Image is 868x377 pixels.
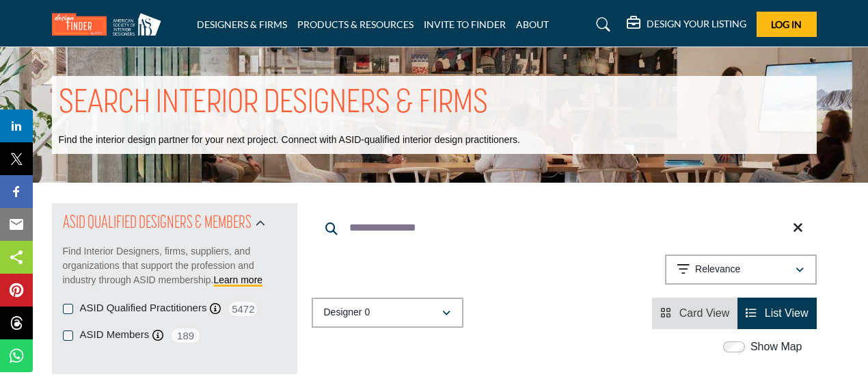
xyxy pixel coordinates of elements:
[80,300,207,316] label: ASID Qualified Practitioners
[228,300,258,317] span: 5472
[197,18,287,30] a: DESIGNERS & FIRMS
[583,14,619,36] a: Search
[297,18,413,30] a: PRODUCTS & RESOURCES
[312,298,463,328] button: Designer 0
[63,330,73,341] input: ASID Members checkbox
[52,13,168,36] img: Site Logo
[771,18,802,30] span: Log In
[214,274,263,285] a: Learn more
[63,304,73,314] input: ASID Qualified Practitioners checkbox
[80,327,150,343] label: ASID Members
[737,298,816,329] li: List View
[324,306,370,320] p: Designer 0
[765,307,809,319] span: List View
[59,83,488,125] h1: SEARCH INTERIOR DESIGNERS & FIRMS
[63,211,252,236] h2: ASID QUALIFIED DESIGNERS & MEMBERS
[750,339,802,355] label: Show Map
[424,18,506,30] a: INVITE TO FINDER
[170,327,201,344] span: 189
[665,255,817,285] button: Relevance
[757,12,817,37] button: Log In
[695,263,740,276] p: Relevance
[652,298,737,329] li: Card View
[312,211,817,244] input: Search Keyword
[59,133,520,147] p: Find the interior design partner for your next project. Connect with ASID-qualified interior desi...
[746,307,808,319] a: View List
[516,18,549,30] a: ABOUT
[660,307,729,319] a: View Card
[647,18,746,30] h5: DESIGN YOUR LISTING
[679,307,730,319] span: Card View
[627,16,746,33] div: DESIGN YOUR LISTING
[63,244,286,287] p: Find Interior Designers, firms, suppliers, and organizations that support the profession and indu...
